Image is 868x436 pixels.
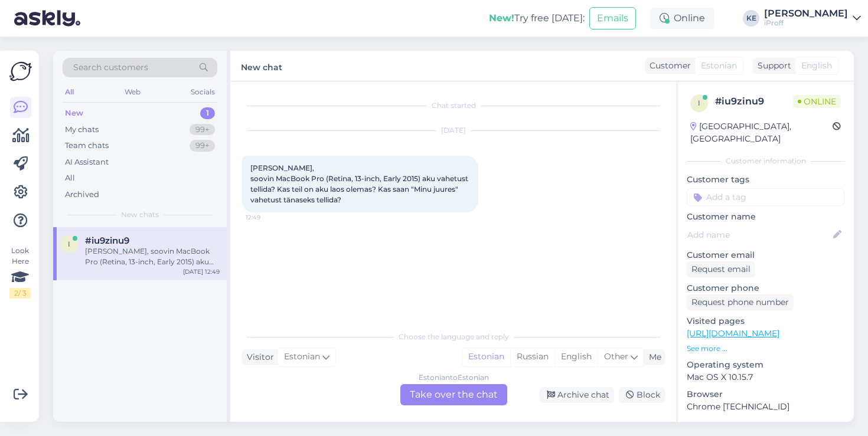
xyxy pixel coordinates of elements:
[489,12,514,24] b: New!
[687,343,844,354] p: See more ...
[462,348,510,366] div: Estonian
[400,384,507,405] div: Take over the chat
[284,350,320,363] span: Estonian
[65,189,99,201] div: Archived
[65,172,75,184] div: All
[687,156,844,166] div: Customer information
[65,107,83,119] div: New
[200,107,215,119] div: 1
[241,58,282,74] label: New chat
[687,401,844,413] p: Chrome [TECHNICAL_ID]
[687,249,844,261] p: Customer email
[619,387,665,403] div: Block
[701,60,737,72] span: Estonian
[65,124,99,136] div: My chats
[540,387,614,403] div: Archive chat
[687,294,794,310] div: Request phone number
[764,18,848,28] div: iProff
[687,359,844,371] p: Operating system
[687,188,844,206] input: Add a tag
[743,10,759,27] div: KE
[793,95,841,108] span: Online
[687,261,755,277] div: Request email
[242,351,274,363] div: Visitor
[63,84,76,100] div: All
[68,240,70,248] span: i
[121,209,159,220] span: New chats
[122,84,143,100] div: Web
[183,267,220,276] div: [DATE] 12:49
[419,372,489,383] div: Estonian to Estonian
[242,100,665,111] div: Chat started
[687,228,831,241] input: Add name
[73,61,148,74] span: Search customers
[687,211,844,223] p: Customer name
[510,348,554,366] div: Russian
[698,99,700,107] span: i
[554,348,598,366] div: English
[9,60,32,83] img: Askly Logo
[85,235,129,246] span: #iu9zinu9
[715,94,793,109] div: # iu9zinu9
[687,371,844,383] p: Mac OS X 10.15.7
[242,125,665,136] div: [DATE]
[650,8,714,29] div: Online
[687,388,844,401] p: Browser
[65,140,109,152] div: Team chats
[687,328,779,339] a: [URL][DOMAIN_NAME]
[687,282,844,294] p: Customer phone
[644,351,661,363] div: Me
[645,60,691,72] div: Customer
[9,288,31,299] div: 2 / 3
[690,120,833,145] div: [GEOGRAPHIC_DATA], [GEOGRAPHIC_DATA]
[65,156,109,168] div: AI Assistant
[764,9,848,18] div: [PERSON_NAME]
[190,140,215,152] div: 99+
[190,124,215,136] div: 99+
[801,60,832,72] span: English
[188,84,217,100] div: Socials
[764,9,861,28] a: [PERSON_NAME]iProff
[604,351,628,362] span: Other
[489,11,585,25] div: Try free [DATE]:
[753,60,791,72] div: Support
[687,173,844,186] p: Customer tags
[242,332,665,342] div: Choose the language and reply
[687,315,844,327] p: Visited pages
[246,213,290,222] span: 12:49
[250,163,470,204] span: [PERSON_NAME], soovin MacBook Pro (Retina, 13-inch, Early 2015) aku vahetust tellida? Kas teil on...
[85,246,220,267] div: [PERSON_NAME], soovin MacBook Pro (Retina, 13-inch, Early 2015) aku vahetust tellida? Kas teil on...
[589,7,636,29] button: Emails
[9,245,31,299] div: Look Here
